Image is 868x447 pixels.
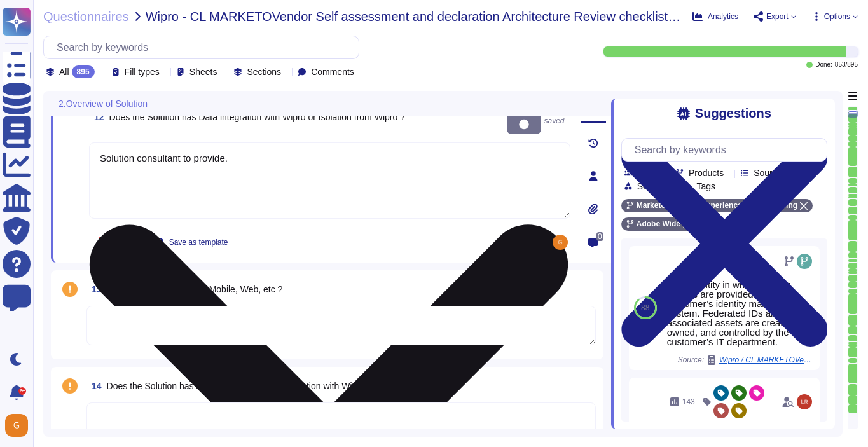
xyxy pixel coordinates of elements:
[89,113,104,121] span: 12
[682,398,695,406] span: 143
[5,414,28,437] img: user
[146,10,682,23] span: Wipro - CL MARKETOVendor Self assessment and declaration Architecture Review checklist ver 1.7.9 ...
[72,65,95,78] div: 895
[109,112,405,122] span: Does the Solution has Data integration with Wipro or Isolation from Wipro ?
[59,99,148,108] span: 2.Overview of Solution
[125,67,160,76] span: Fill types
[189,67,217,76] span: Sheets
[59,67,69,76] span: All
[835,62,858,68] span: 853 / 895
[692,11,738,22] button: Analytics
[596,232,603,241] span: 0
[86,285,102,294] span: 13
[815,62,832,68] span: Done:
[824,13,850,20] span: Options
[18,387,26,395] div: 9+
[89,142,570,219] textarea: Solution consultant to provide.
[797,394,812,409] img: user
[43,10,129,23] span: Questionnaires
[708,13,738,20] span: Analytics
[766,13,789,20] span: Export
[311,67,354,76] span: Comments
[641,304,649,312] span: 88
[553,235,568,250] img: user
[3,411,37,439] button: user
[507,97,570,137] span: Answer saved
[86,382,102,390] span: 14
[247,67,281,76] span: Sections
[628,139,827,161] input: Search by keywords
[50,36,359,58] input: Search by keywords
